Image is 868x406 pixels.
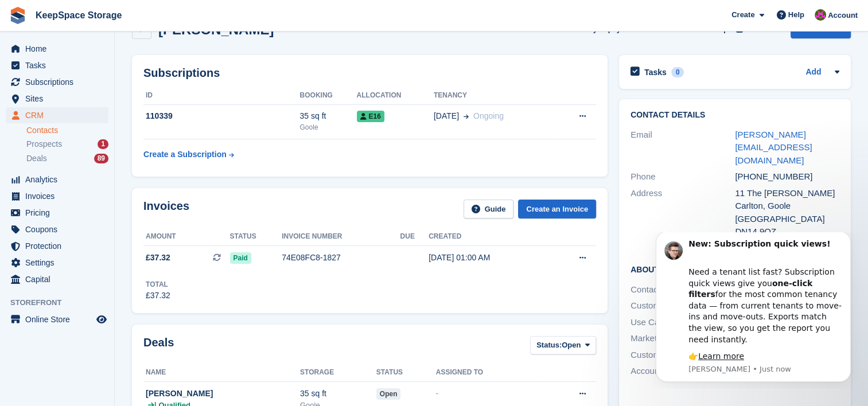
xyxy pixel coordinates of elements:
[429,252,549,264] div: [DATE] 01:00 AM
[357,111,384,122] span: E16
[434,87,555,105] th: Tenancy
[143,200,189,218] h2: Invoices
[436,388,542,399] div: -
[98,139,108,149] div: 1
[357,87,434,105] th: Allocation
[25,91,94,107] span: Sites
[50,23,204,113] div: Need a tenant list fast? Subscription quick views give you for the most common tenancy data — fro...
[299,110,356,122] div: 35 sq ft
[25,41,94,57] span: Home
[530,336,596,355] button: Status: Open
[376,364,436,382] th: Status
[143,336,174,357] h2: Deals
[25,188,94,204] span: Invoices
[26,153,108,165] a: Deals 89
[25,255,94,271] span: Settings
[25,271,94,287] span: Capital
[473,111,504,120] span: Ongoing
[6,57,108,73] a: menu
[6,311,108,327] a: menu
[6,238,108,254] a: menu
[630,349,735,362] div: Customer Type
[26,138,108,150] a: Prospects 1
[735,130,812,165] a: [PERSON_NAME][EMAIL_ADDRESS][DOMAIN_NAME]
[146,252,170,264] span: £37.32
[6,188,108,204] a: menu
[25,311,94,327] span: Online Store
[60,119,106,128] a: Learn more
[630,263,839,275] h2: About
[25,205,94,221] span: Pricing
[25,74,94,90] span: Subscriptions
[26,153,47,164] span: Deals
[26,139,62,150] span: Prospects
[26,9,44,28] img: Profile image for Steven
[805,66,821,79] a: Add
[230,252,251,264] span: Paid
[9,7,26,24] img: stora-icon-8386f47178a22dfd0bd8f6a31ec36ba5ce8667c1dd55bd0f319d3a0aa187defe.svg
[735,170,839,184] div: [PHONE_NUMBER]
[6,171,108,188] a: menu
[25,57,94,73] span: Tasks
[146,388,300,400] div: [PERSON_NAME]
[143,67,596,80] h2: Subscriptions
[6,221,108,237] a: menu
[230,228,282,246] th: Status
[376,388,401,400] span: open
[31,6,126,25] a: KeepSpace Storage
[50,7,192,16] b: New: Subscription quick views!
[10,297,114,309] span: Storefront
[143,149,227,161] div: Create a Subscription
[300,364,376,382] th: Storage
[146,290,170,302] div: £37.32
[828,10,858,21] span: Account
[815,9,826,21] img: John Fletcher
[436,364,542,382] th: Assigned to
[630,332,735,345] div: Marketing Source
[143,364,300,382] th: Name
[94,154,108,163] div: 89
[26,125,108,136] a: Contacts
[630,283,735,296] div: Contact Type
[25,171,94,188] span: Analytics
[536,339,562,351] span: Status:
[562,339,581,351] span: Open
[630,128,735,167] div: Email
[143,110,299,122] div: 110339
[143,228,230,246] th: Amount
[731,9,754,21] span: Create
[6,41,108,57] a: menu
[400,228,429,246] th: Due
[735,213,839,226] div: [GEOGRAPHIC_DATA]
[630,299,735,313] div: Customer Source
[735,187,839,200] div: 11 The [PERSON_NAME]
[143,87,299,105] th: ID
[6,91,108,107] a: menu
[6,74,108,90] a: menu
[50,132,204,142] p: Message from Steven, sent Just now
[299,122,356,132] div: Goole
[630,170,735,184] div: Phone
[6,205,108,221] a: menu
[300,388,376,400] div: 35 sq ft
[25,107,94,123] span: CRM
[735,225,839,239] div: DN14 9QZ
[50,6,204,130] div: Message content
[143,144,234,165] a: Create a Subscription
[282,252,400,264] div: 74E08FC8-1827
[429,228,549,246] th: Created
[282,228,400,246] th: Invoice number
[50,119,204,130] div: 👉
[25,221,94,237] span: Coupons
[788,9,804,21] span: Help
[299,87,356,105] th: Booking
[639,232,868,389] iframe: Intercom notifications message
[735,200,839,213] div: Carlton, Goole
[25,238,94,254] span: Protection
[671,67,684,77] div: 0
[464,200,514,218] a: Guide
[6,255,108,271] a: menu
[630,187,735,239] div: Address
[95,313,108,326] a: Preview store
[6,107,108,123] a: menu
